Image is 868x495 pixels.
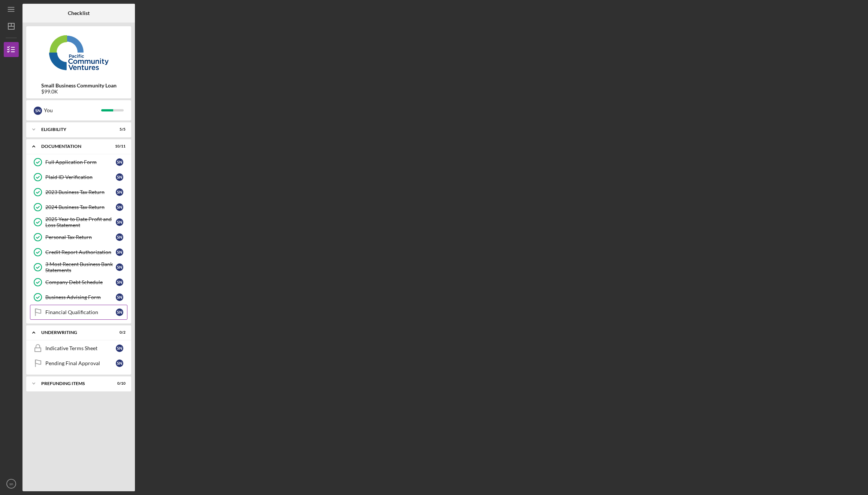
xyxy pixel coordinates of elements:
a: 2023 Business Tax Returnsn [30,185,127,200]
div: Plaid ID Verification [45,174,116,180]
div: s n [116,203,123,211]
div: Indicative Terms Sheet [45,345,116,351]
div: Business Advising Form [45,294,116,300]
b: Checklist [68,10,90,16]
div: Prefunding Items [41,381,107,386]
a: Company Debt Schedulesn [30,275,127,290]
a: Personal Tax Returnsn [30,230,127,245]
div: 2025 Year to Date Profit and Loss Statement [45,216,116,228]
a: Full Application Formsn [30,155,127,170]
div: s n [116,158,123,166]
b: Small Business Community Loan [41,83,117,89]
div: 10 / 11 [112,144,126,149]
div: Pending Final Approval [45,360,116,366]
a: Pending Final Approvalsn [30,356,127,371]
div: 5 / 5 [112,127,126,132]
a: 2024 Business Tax Returnsn [30,200,127,215]
div: s n [116,188,123,196]
div: Eligibility [41,127,107,132]
div: 2023 Business Tax Return [45,189,116,195]
div: s n [116,218,123,226]
div: Documentation [41,144,107,149]
div: s n [116,263,123,271]
a: 3 Most Recent Business Bank Statementssn [30,260,127,275]
div: Full Application Form [45,159,116,165]
div: Company Debt Schedule [45,279,116,285]
a: Plaid ID Verificationsn [30,170,127,185]
a: Business Advising Formsn [30,290,127,305]
div: $99.0K [41,89,117,95]
div: 2024 Business Tax Return [45,204,116,210]
div: Underwriting [41,330,107,335]
div: 3 Most Recent Business Bank Statements [45,261,116,273]
div: s n [116,278,123,286]
text: sn [9,482,13,486]
a: Credit Report Authorizationsn [30,245,127,260]
div: s n [116,360,123,367]
div: s n [116,345,123,352]
div: s n [116,233,123,241]
div: s n [116,293,123,301]
div: 0 / 2 [112,330,126,335]
button: sn [4,476,19,491]
div: s n [34,107,42,115]
div: You [44,104,101,117]
img: Product logo [26,30,131,75]
div: Credit Report Authorization [45,249,116,255]
div: s n [116,248,123,256]
div: Personal Tax Return [45,234,116,240]
a: Financial Qualificationsn [30,305,127,320]
div: s n [116,173,123,181]
a: Indicative Terms Sheetsn [30,341,127,356]
div: Financial Qualification [45,309,116,315]
div: 0 / 10 [112,381,126,386]
div: s n [116,308,123,316]
a: 2025 Year to Date Profit and Loss Statementsn [30,215,127,230]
